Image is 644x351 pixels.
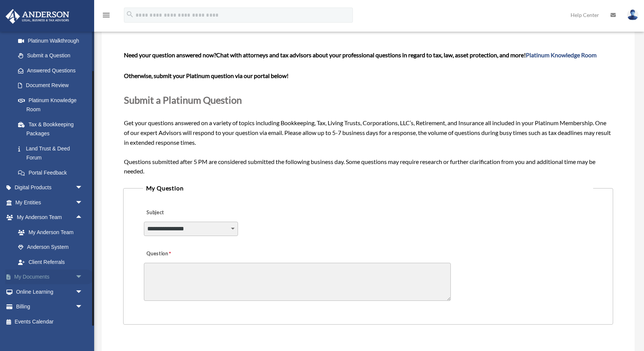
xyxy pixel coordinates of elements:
[144,249,202,259] label: Question
[5,210,94,225] a: My Anderson Teamarrow_drop_up
[11,33,94,48] a: Platinum Walkthrough
[11,78,94,93] a: Document Review
[144,208,215,218] label: Subject
[143,183,594,193] legend: My Question
[11,93,94,117] a: Platinum Knowledge Room
[11,254,94,270] a: Client Referrals
[75,195,90,210] span: arrow_drop_down
[102,11,111,20] i: menu
[124,51,613,175] span: Get your questions answered on a variety of topics including Bookkeeping, Tax, Living Trusts, Cor...
[627,9,638,20] img: User Pic
[75,270,90,285] span: arrow_drop_down
[5,195,94,210] a: My Entitiesarrow_drop_down
[124,94,242,106] span: Submit a Platinum Question
[216,51,597,58] span: Chat with attorneys and tax advisors about your professional questions in regard to tax, law, ass...
[11,165,94,180] a: Portal Feedback
[102,13,111,20] a: menu
[124,72,288,79] b: Otherwise, submit your Platinum question via our portal below!
[526,51,597,58] a: Platinum Knowledge Room
[5,180,94,195] a: Digital Productsarrow_drop_down
[5,314,94,329] a: Events Calendar
[5,270,94,285] a: My Documentsarrow_drop_down
[126,10,134,18] i: search
[75,299,90,315] span: arrow_drop_down
[11,48,90,63] a: Submit a Question
[124,51,216,58] span: Need your question answered now?
[75,210,90,225] span: arrow_drop_up
[11,117,94,141] a: Tax & Bookkeeping Packages
[5,284,94,299] a: Online Learningarrow_drop_down
[3,9,72,24] img: Anderson Advisors Platinum Portal
[5,299,94,314] a: Billingarrow_drop_down
[75,284,90,300] span: arrow_drop_down
[11,225,94,240] a: My Anderson Team
[11,63,94,78] a: Answered Questions
[75,180,90,196] span: arrow_drop_down
[11,240,94,255] a: Anderson System
[11,141,94,165] a: Land Trust & Deed Forum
